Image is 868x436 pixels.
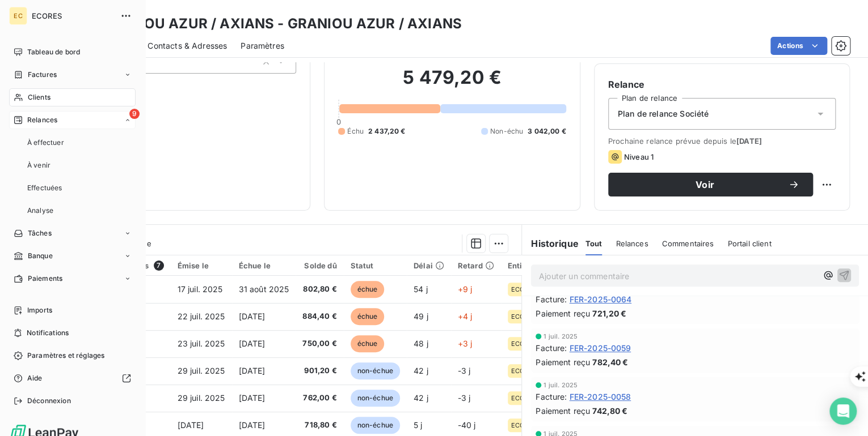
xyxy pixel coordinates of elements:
[592,307,626,319] span: 721,20 €
[616,239,648,248] span: Relances
[414,261,444,270] div: Délai
[239,284,289,294] span: 31 août 2025
[27,183,62,193] span: Effectuées
[239,339,266,348] span: [DATE]
[302,420,336,431] span: 718,80 €
[9,369,136,387] a: Aide
[511,340,561,347] span: ECORES RESEAU
[543,382,578,388] span: 1 juil. 2025
[727,239,771,248] span: Portail client
[351,390,400,407] span: non-échue
[569,391,631,403] span: FER-2025-0058
[302,311,336,322] span: 884,40 €
[661,239,714,248] span: Commentaires
[351,362,400,379] span: non-échue
[608,78,836,91] h6: Relance
[28,273,62,284] span: Paiements
[347,126,364,136] span: Échu
[336,117,341,126] span: 0
[9,7,27,25] div: EC
[148,40,227,52] span: Contacts & Adresses
[154,260,164,271] span: 7
[458,420,476,430] span: -40 j
[28,92,50,102] span: Clients
[592,405,627,417] span: 742,80 €
[414,393,428,403] span: 42 j
[508,261,584,270] div: Entité de facturation
[239,393,266,403] span: [DATE]
[27,396,71,406] span: Déconnexion
[239,311,266,321] span: [DATE]
[511,422,561,429] span: ECORES RESEAU
[32,11,113,20] span: ECORES
[178,284,223,294] span: 17 juil. 2025
[536,405,590,417] span: Paiement reçu
[368,126,406,136] span: 2 437,20 €
[351,261,400,270] div: Statut
[458,339,473,348] span: +3 j
[414,284,428,294] span: 54 j
[100,14,462,34] h3: GRANIOU AZUR / AXIANS - GRANIOU AZUR / AXIANS
[338,66,566,100] h2: 5 479,20 €
[28,228,52,238] span: Tâches
[27,160,50,170] span: À venir
[511,313,561,320] span: ECORES RESEAU
[736,136,762,146] span: [DATE]
[178,261,225,270] div: Émise le
[458,284,473,294] span: +9 j
[458,261,494,270] div: Retard
[829,397,857,425] div: Open Intercom Messenger
[239,366,266,375] span: [DATE]
[239,420,266,430] span: [DATE]
[414,311,428,321] span: 49 j
[27,138,64,148] span: À effectuer
[28,70,57,80] span: Factures
[511,286,561,293] span: ECORES RESEAU
[129,109,140,119] span: 9
[458,393,471,403] span: -3 j
[414,366,428,375] span: 42 j
[522,237,579,250] h6: Historique
[536,307,590,319] span: Paiement reçu
[536,293,567,305] span: Facture :
[511,367,561,374] span: ECORES RESEAU
[27,115,57,125] span: Relances
[178,339,225,348] span: 23 juil. 2025
[27,328,69,338] span: Notifications
[490,126,523,136] span: Non-échu
[608,136,836,146] span: Prochaine relance prévue depuis le
[618,108,709,119] span: Plan de relance Société
[536,391,567,403] span: Facture :
[178,366,225,375] span: 29 juil. 2025
[511,395,561,401] span: ECORES RESEAU
[569,342,631,354] span: FER-2025-0059
[27,350,104,361] span: Paramètres et réglages
[351,308,385,325] span: échue
[543,333,578,340] span: 1 juil. 2025
[302,261,336,270] div: Solde dû
[178,311,225,321] span: 22 juil. 2025
[351,417,400,434] span: non-échue
[608,173,813,196] button: Voir
[302,338,336,349] span: 750,00 €
[622,180,788,189] span: Voir
[536,356,590,368] span: Paiement reçu
[585,239,602,248] span: Tout
[458,366,471,375] span: -3 j
[241,40,284,52] span: Paramètres
[458,311,473,321] span: +4 j
[592,356,628,368] span: 782,40 €
[302,365,336,377] span: 901,20 €
[302,284,336,295] span: 802,80 €
[27,305,52,315] span: Imports
[239,261,289,270] div: Échue le
[624,152,654,161] span: Niveau 1
[351,281,385,298] span: échue
[27,373,43,383] span: Aide
[770,37,827,55] button: Actions
[351,335,385,352] span: échue
[178,393,225,403] span: 29 juil. 2025
[178,420,204,430] span: [DATE]
[302,392,336,404] span: 762,00 €
[536,342,567,354] span: Facture :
